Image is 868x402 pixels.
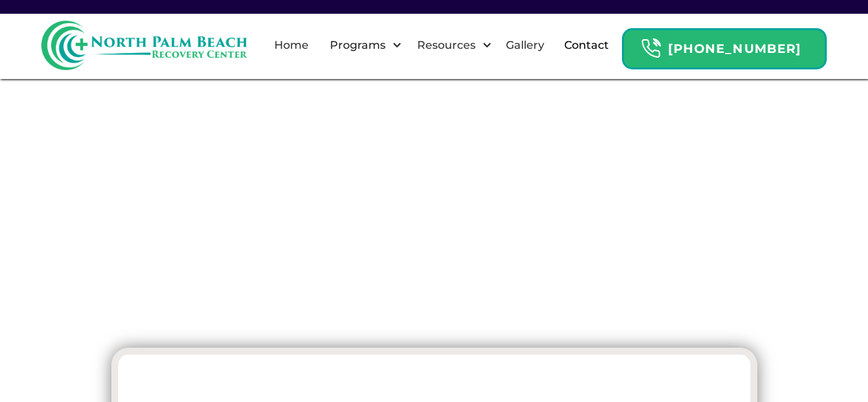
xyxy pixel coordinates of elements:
a: Gallery [498,23,553,67]
a: Home [266,23,317,67]
div: Resources [414,37,479,54]
div: Programs [326,37,389,54]
strong: [PHONE_NUMBER] [668,41,801,56]
a: Header Calendar Icons[PHONE_NUMBER] [622,21,827,69]
a: Contact [556,23,617,67]
img: Header Calendar Icons [641,38,661,59]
